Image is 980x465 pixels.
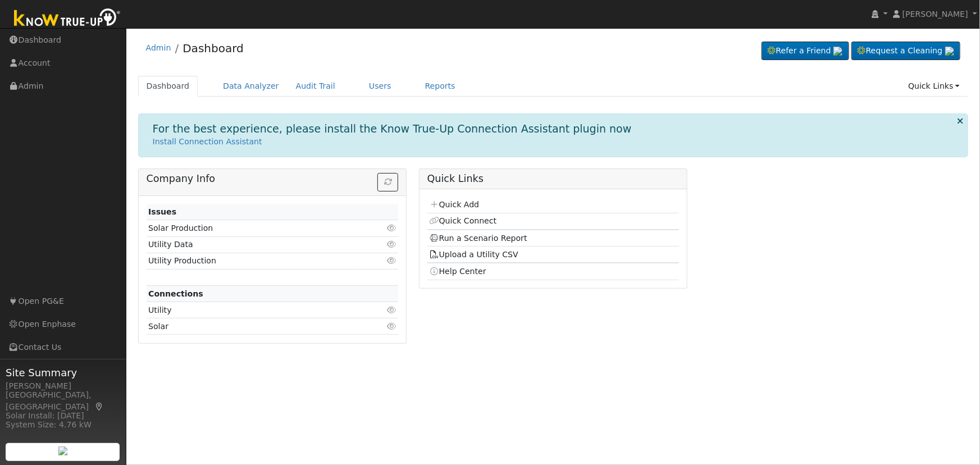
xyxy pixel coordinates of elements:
a: Dashboard [138,76,198,97]
a: Quick Links [900,76,968,97]
i: Click to view [386,257,396,265]
div: [PERSON_NAME] [6,380,120,392]
a: Quick Connect [429,216,496,225]
a: Data Analyzer [215,76,288,97]
a: Request a Cleaning [851,42,960,61]
a: Reports [417,76,464,97]
img: retrieve [58,446,67,455]
i: Click to view [386,224,396,232]
img: Know True-Up [8,6,126,31]
h5: Quick Links [427,173,680,185]
div: [GEOGRAPHIC_DATA], [GEOGRAPHIC_DATA] [6,389,120,413]
a: Admin [146,43,171,52]
span: [PERSON_NAME] [902,10,968,19]
div: Solar Install: [DATE] [6,410,120,422]
a: Dashboard [183,42,244,55]
h5: Company Info [147,173,399,185]
a: Users [361,76,400,97]
a: Map [94,402,104,411]
a: Refer a Friend [762,42,849,61]
a: Run a Scenario Report [429,234,527,243]
img: retrieve [833,47,842,56]
i: Click to view [386,322,396,330]
td: Solar Production [147,220,358,236]
span: Site Summary [6,365,120,380]
div: System Size: 4.76 kW [6,419,120,431]
a: Quick Add [429,200,479,209]
td: Utility Data [147,236,358,253]
h1: For the best experience, please install the Know True-Up Connection Assistant plugin now [153,122,632,135]
a: Audit Trail [288,76,344,97]
strong: Issues [148,207,176,216]
i: Click to view [386,240,396,248]
td: Utility Production [147,253,358,269]
strong: Connections [148,289,203,298]
a: Help Center [429,267,486,276]
td: Solar [147,318,358,335]
i: Click to view [386,306,396,314]
img: retrieve [945,47,954,56]
a: Install Connection Assistant [153,137,262,146]
a: Upload a Utility CSV [429,250,518,259]
td: Utility [147,302,358,318]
